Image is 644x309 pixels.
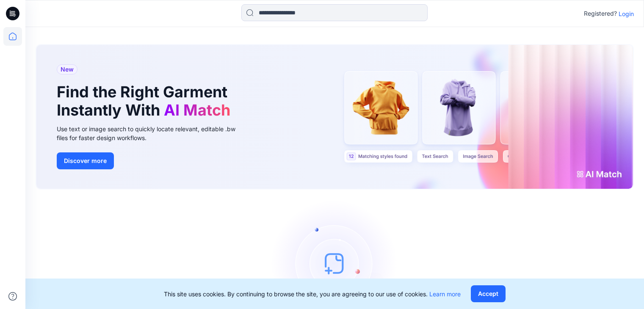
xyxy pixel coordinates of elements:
p: This site uses cookies. By continuing to browse the site, you are agreeing to our use of cookies. [164,290,461,298]
span: AI Match [164,101,230,119]
h1: Find the Right Garment Instantly With [57,83,235,119]
span: New [61,64,74,74]
p: Registered? [584,8,617,19]
div: Use text or image search to quickly locate relevant, editable .bw files for faster design workflows. [57,124,247,142]
a: Learn more [429,290,461,298]
button: Accept [471,285,506,302]
button: Discover more [57,152,114,169]
p: Login [619,9,634,18]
